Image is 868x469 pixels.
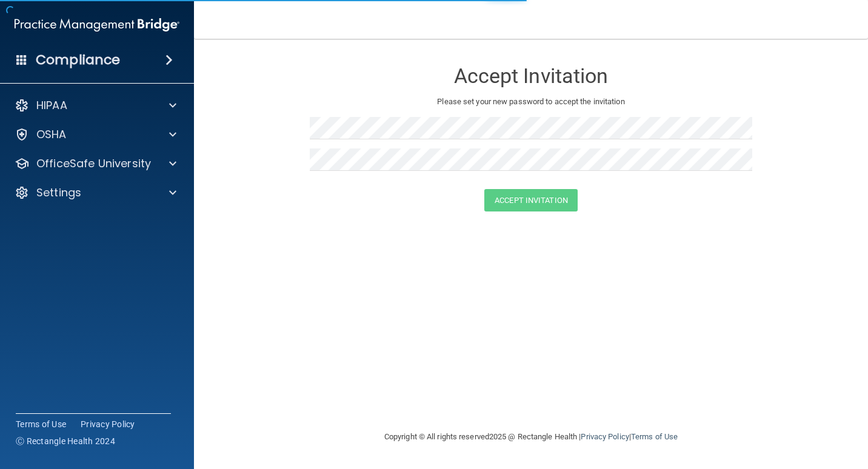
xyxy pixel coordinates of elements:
a: Privacy Policy [581,432,629,441]
img: PMB logo [15,13,179,37]
a: OfficeSafe University [15,156,176,171]
p: HIPAA [36,98,67,113]
p: OSHA [36,127,67,142]
a: OSHA [15,127,176,142]
button: Accept Invitation [484,189,578,211]
span: Ⓒ Rectangle Health 2024 [16,435,115,447]
a: HIPAA [15,98,176,113]
div: Copyright © All rights reserved 2025 @ Rectangle Health | | [310,417,752,456]
p: Please set your new password to accept the invitation [319,95,743,109]
a: Terms of Use [631,432,678,441]
p: OfficeSafe University [36,156,151,171]
a: Privacy Policy [81,418,135,430]
h3: Accept Invitation [310,65,752,87]
h4: Compliance [36,52,120,68]
a: Terms of Use [16,418,66,430]
p: Settings [36,185,81,200]
a: Settings [15,185,176,200]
